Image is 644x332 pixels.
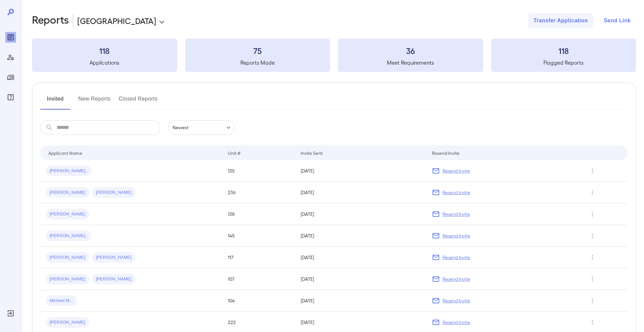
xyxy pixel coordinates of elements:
[92,254,136,261] span: [PERSON_NAME]
[222,268,295,290] td: 107
[78,94,111,110] button: New Reports
[46,298,77,304] span: Micheel M...
[46,211,89,217] span: [PERSON_NAME]
[587,317,598,328] button: Row Actions
[443,189,470,196] p: Resend Invite
[491,45,636,56] h3: 118
[222,182,295,203] td: 236
[32,13,69,28] h2: Reports
[5,308,16,319] div: Log Out
[222,290,295,312] td: 104
[5,72,16,83] div: Manage Properties
[443,211,470,217] p: Resend Invite
[295,290,427,312] td: [DATE]
[587,274,598,284] button: Row Actions
[443,254,470,261] p: Resend Invite
[528,13,593,28] button: Transfer Application
[443,297,470,304] p: Resend Invite
[443,276,470,282] p: Resend Invite
[32,59,177,67] h5: Applications
[587,230,598,241] button: Row Actions
[338,45,483,56] h3: 36
[295,268,427,290] td: [DATE]
[295,225,427,247] td: [DATE]
[77,15,156,26] p: [GEOGRAPHIC_DATA]
[443,232,470,239] p: Resend Invite
[443,319,470,326] p: Resend Invite
[295,247,427,268] td: [DATE]
[40,94,70,110] button: Invited
[222,160,295,182] td: 135
[46,168,92,174] span: [PERSON_NAME]..
[443,167,470,174] p: Resend Invite
[46,254,89,261] span: [PERSON_NAME]
[92,276,136,282] span: [PERSON_NAME]
[432,149,460,157] div: Resend Invite
[587,252,598,263] button: Row Actions
[587,166,598,176] button: Row Actions
[222,225,295,247] td: 145
[46,233,92,239] span: [PERSON_NAME]..
[295,182,427,203] td: [DATE]
[46,189,89,196] span: [PERSON_NAME]
[119,94,158,110] button: Closed Reports
[5,32,16,43] div: Reports
[228,149,240,157] div: Unit #
[46,276,89,282] span: [PERSON_NAME]
[222,203,295,225] td: 138
[301,149,323,157] div: Invite Sent
[587,209,598,219] button: Row Actions
[92,189,136,196] span: [PERSON_NAME]
[168,120,235,135] div: Newest
[338,59,483,67] h5: Meet Requirements
[587,187,598,198] button: Row Actions
[5,92,16,103] div: FAQ
[46,319,89,326] span: [PERSON_NAME]
[598,13,636,28] button: Send Link
[222,247,295,268] td: 117
[32,39,636,72] summary: 118Applications75Reports Made36Meet Requirements118Flagged Reports
[295,203,427,225] td: [DATE]
[185,45,330,56] h3: 75
[491,59,636,67] h5: Flagged Reports
[32,45,177,56] h3: 118
[587,295,598,306] button: Row Actions
[5,52,16,63] div: Manage Users
[185,59,330,67] h5: Reports Made
[295,160,427,182] td: [DATE]
[48,149,82,157] div: Applicant Name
